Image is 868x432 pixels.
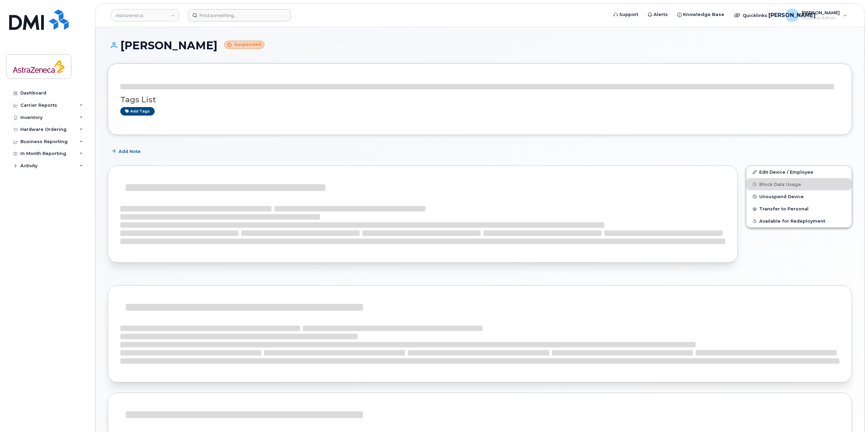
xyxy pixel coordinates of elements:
[759,194,804,199] span: Unsuspend Device
[746,178,852,190] button: Block Data Usage
[224,41,264,49] small: Suspended
[108,145,146,157] button: Add Note
[120,107,155,116] a: Add tags
[746,203,852,215] button: Transfer to Personal
[120,96,839,104] h3: Tags List
[119,148,141,155] span: Add Note
[746,190,852,203] button: Unsuspend Device
[746,166,852,178] a: Edit Device / Employee
[108,39,852,51] h1: [PERSON_NAME]
[759,219,825,224] span: Available for Redeployment
[746,215,852,227] button: Available for Redeployment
